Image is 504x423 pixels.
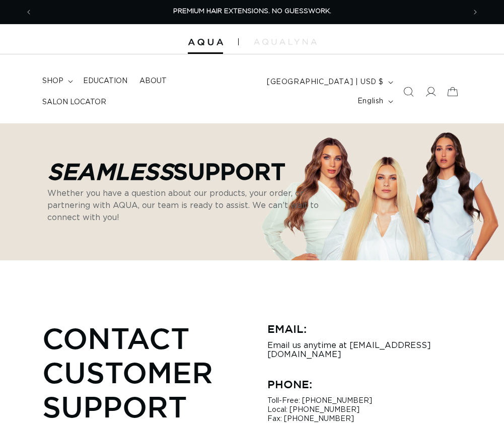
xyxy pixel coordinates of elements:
[173,8,331,15] span: PREMIUM HAIR EXTENSIONS. NO GUESSWORK.
[357,96,384,107] span: English
[42,77,63,86] span: shop
[267,341,462,359] p: Email us anytime at [EMAIL_ADDRESS][DOMAIN_NAME]
[77,70,133,92] a: Education
[267,77,384,88] span: [GEOGRAPHIC_DATA] | USD $
[18,3,40,22] button: Previous announcement
[464,3,486,22] button: Next announcement
[139,77,167,86] span: About
[267,321,462,337] h3: Email:
[188,39,223,46] img: Aqua Hair Extensions
[47,160,339,182] p: Support
[351,92,397,111] button: English
[267,376,462,392] h3: Phone:
[47,159,173,184] em: Seamless
[133,70,173,92] a: About
[47,187,339,224] p: Whether you have a question about our products, your order, or partnering with AQUA, our team is ...
[397,81,419,103] summary: Search
[36,70,77,92] summary: shop
[83,77,127,86] span: Education
[42,98,106,107] span: Salon Locator
[254,39,317,45] img: aqualyna.com
[261,73,397,92] button: [GEOGRAPHIC_DATA] | USD $
[36,92,112,113] a: Salon Locator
